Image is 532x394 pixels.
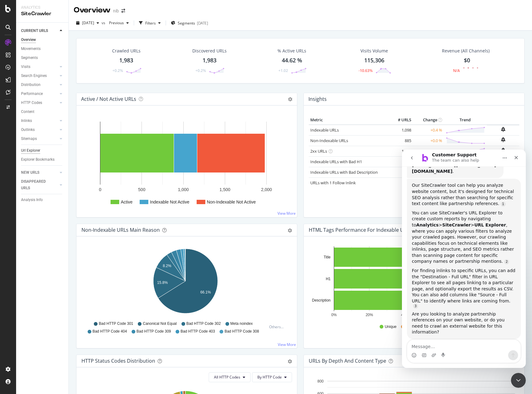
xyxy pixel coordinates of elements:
[326,277,331,281] text: H1
[501,127,505,132] div: bell-plus
[269,324,286,329] div: Others...
[200,290,211,294] text: 66.1%
[21,118,58,124] a: Inlinks
[225,329,259,334] span: Bad HTTP Code 308
[388,177,413,188] td: 438
[309,227,412,233] div: HTML Tags Performance for Indexable URLs
[112,48,141,54] div: Crawled URLs
[21,28,48,34] div: CURRENT URLS
[277,211,296,216] a: View More
[21,147,64,154] a: Url Explorer
[444,115,487,125] th: Trend
[21,73,47,79] div: Search Engines
[21,197,64,203] a: Analysis Info
[21,100,42,106] div: HTTP Codes
[21,37,36,43] div: Overview
[21,127,35,133] div: Outlinks
[388,167,413,177] td: 83
[309,246,517,318] svg: A chart.
[413,135,444,146] td: +0.0 %
[163,263,172,268] text: 8.2%
[121,199,133,204] text: Active
[113,8,119,14] div: nib
[74,5,111,16] div: Overview
[21,55,38,61] div: Segments
[209,372,251,382] button: All HTTP Codes
[310,180,356,186] a: URLs with 1 Follow Inlink
[137,329,171,334] span: Bad HTTP Code 309
[413,115,444,125] th: Change
[21,136,58,142] a: Sitemaps
[21,46,41,52] div: Movements
[192,48,227,54] div: Discovered URLs
[21,46,64,52] a: Movements
[195,68,206,73] div: +0.2%
[21,156,64,163] a: Explorer Bookmarks
[317,379,324,383] text: 800
[21,169,39,176] div: NEW URLS
[312,298,330,302] text: Description
[442,48,490,54] span: Revenue (All Channels)
[364,56,384,65] div: 115,306
[81,358,155,364] div: HTTP Status Codes Distribution
[21,178,52,191] div: DISAPPEARED URLS
[360,48,388,54] div: Visits Volume
[324,255,331,259] text: Title
[21,178,58,191] a: DISAPPEARED URLS
[288,97,292,101] i: Options
[21,156,55,163] div: Explorer Bookmarks
[21,197,43,203] div: Analysis Info
[93,329,127,334] span: Bad HTTP Code 404
[277,48,306,54] div: % Active URLs
[252,372,292,382] button: By HTTP Code
[81,115,290,212] svg: A chart.
[107,18,131,28] button: Previous
[388,115,413,125] th: # URLS
[145,20,156,26] div: Filters
[220,187,230,192] text: 1,500
[278,342,296,347] a: View More
[308,95,327,103] h4: Insights
[511,373,526,388] iframe: Intercom live chat
[402,150,526,368] iframe: Intercom live chat
[99,321,133,326] span: Bad HTTP Code 301
[157,280,168,285] text: 15.8%
[309,358,386,364] div: URLs by Depth and Content Type
[214,374,240,380] span: All HTTP Codes
[21,73,58,79] a: Search Engines
[112,68,123,73] div: +0.2%
[413,146,444,156] td: +0.6 %
[21,109,34,115] div: Content
[82,20,94,25] span: 2025 Aug. 22nd
[186,321,221,326] span: Bad HTTP Code 302
[81,246,290,318] svg: A chart.
[181,329,215,334] span: Bad HTTP Code 403
[21,100,58,106] a: HTTP Codes
[21,55,64,61] a: Segments
[464,56,470,64] span: $0
[138,187,146,192] text: 500
[178,20,195,26] span: Segments
[257,374,282,380] span: By HTTP Code
[168,18,211,28] button: Segments[DATE]
[121,9,125,13] div: arrow-right-arrow-left
[178,187,189,192] text: 1,000
[107,20,124,25] span: Previous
